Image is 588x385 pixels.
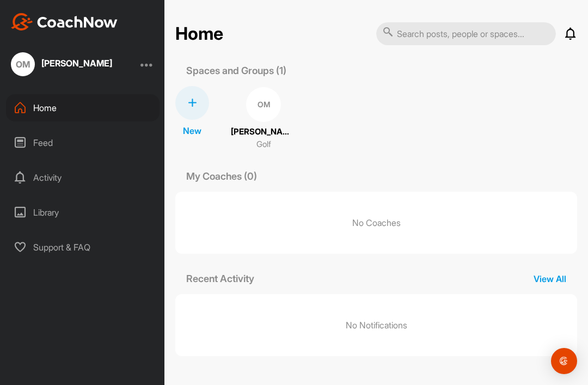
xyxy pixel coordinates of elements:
[376,22,556,45] input: Search posts, people or spaces...
[6,234,160,261] div: Support & FAQ
[6,199,160,226] div: Library
[551,348,577,374] div: Open Intercom Messenger
[6,164,160,191] div: Activity
[175,271,265,286] p: Recent Activity
[346,319,407,332] p: No Notifications
[6,129,160,156] div: Feed
[11,13,118,30] img: CoachNow
[175,192,577,254] p: No Coaches
[6,94,160,121] div: Home
[41,59,112,68] div: [PERSON_NAME]
[175,63,297,78] p: Spaces and Groups (1)
[183,124,201,137] p: New
[231,86,296,151] a: OM[PERSON_NAME]Golf
[231,126,296,138] p: [PERSON_NAME]
[256,138,271,151] p: Golf
[246,87,281,122] div: OM
[175,169,268,184] p: My Coaches (0)
[523,272,577,285] p: View All
[175,23,223,45] h2: Home
[11,52,35,76] div: OM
